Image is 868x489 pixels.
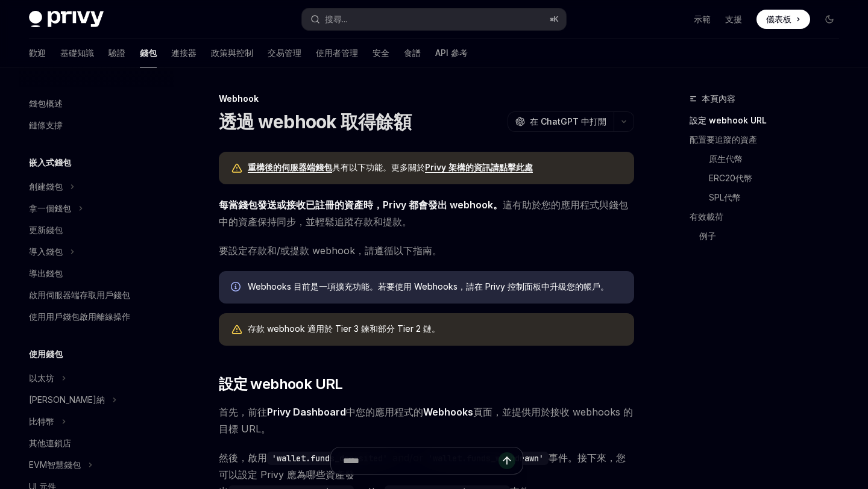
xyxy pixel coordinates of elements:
font: 透過 webhook 取得餘額 [219,111,411,132]
a: 鏈條支撐 [19,114,174,136]
button: 切換暗模式 [820,10,839,29]
button: 切換創建錢包部分 [19,176,174,198]
a: Privy Dashboard [267,406,346,419]
font: 更新錢包 [29,225,63,235]
font: 歡迎 [29,48,46,58]
a: 設定 webhook URL [690,111,849,130]
a: 儀表板 [756,10,810,29]
font: 比特幣 [29,416,54,426]
button: 開啟搜尋 [302,8,565,30]
font: 原生代幣 [709,154,743,164]
font: 創建錢包 [29,181,63,192]
a: 示範 [694,13,711,25]
a: 連接器 [171,39,197,67]
a: 支援 [725,13,742,25]
font: 在 ChatGPT 中打開 [530,116,606,126]
svg: 資訊 [231,282,243,294]
button: 切換以太坊部分 [19,367,174,389]
a: 錢包概述 [19,93,174,114]
font: 以太坊 [29,373,54,383]
font: 支援 [725,14,742,24]
font: 具有以下功能 [332,162,383,172]
a: 使用用戶錢包啟用離線操作 [19,306,174,328]
font: 錢包 [140,48,157,58]
font: 設定 webhook URL [690,115,767,125]
font: 。更多關於 [383,162,425,172]
font: 示範 [694,14,711,24]
font: 中您的應用程式的 [346,406,423,418]
font: 有效載荷 [690,211,723,222]
font: 交易管理 [268,48,301,58]
a: 食譜 [404,39,421,67]
img: 深色標誌 [29,11,104,28]
button: 切換 EVM 智慧錢包部分 [19,454,174,476]
font: ⌘ [550,14,553,23]
font: 使用錢包 [29,349,63,359]
font: 拿一個錢包 [29,203,71,213]
font: 連接器 [171,48,197,58]
font: Privy Dashboard [267,406,346,418]
font: 政策與控制 [211,48,253,58]
a: 錢包 [140,39,157,67]
font: 嵌入式錢包 [29,157,71,167]
font: 首先，前往 [219,406,267,418]
a: ERC20代幣 [690,169,849,188]
a: 安全 [373,39,389,67]
font: 安全 [373,48,389,58]
a: API 參考 [435,39,468,67]
button: 切換獲取錢包部分 [19,198,174,219]
a: 政策與控制 [211,39,253,67]
a: 重構後的伺服器端錢包 [248,162,332,173]
font: 使用者管理 [316,48,358,58]
a: Privy 架構的資訊請點擊此處 [425,162,533,173]
a: 其他連鎖店 [19,432,174,454]
input: 提問... [343,447,498,474]
a: 原生代幣 [690,149,849,169]
button: 切換 Solana 部分 [19,389,174,411]
font: 搜尋... [325,14,347,24]
a: 使用者管理 [316,39,358,67]
a: 有效載荷 [690,207,849,226]
font: 配置要追蹤的資產 [690,134,757,145]
font: 其他連鎖店 [29,438,71,448]
font: 要設定存款和/或提款 webhook，請遵循以下指南。 [219,244,442,257]
button: 發送訊息 [498,452,515,469]
font: K [553,14,559,23]
font: 錢包概述 [29,98,63,108]
font: 每當錢包發送或接收已註冊的資產時，Privy 都會發出 webhook。 [219,199,503,211]
font: Privy 架構的資訊請點擊此處 [425,162,533,172]
font: API 參考 [435,48,468,58]
font: EVM智慧錢包 [29,459,81,470]
font: 驗證 [108,48,125,58]
font: Webhooks [423,406,473,418]
font: 基礎知識 [60,48,94,58]
font: 例子 [699,231,716,241]
font: 使用用戶錢包啟用離線操作 [29,311,130,322]
button: 切換導入錢包部分 [19,241,174,263]
font: Webhooks 目前是一項擴充功能。若要使用 Webhooks，請在 Privy 控制面板中升級您的帳戶。 [248,281,609,291]
font: 導入錢包 [29,246,63,257]
font: 本頁內容 [702,93,735,104]
font: ERC20代幣 [709,173,752,183]
a: 更新錢包 [19,219,174,241]
a: 配置要追蹤的資產 [690,130,849,149]
font: 食譜 [404,48,421,58]
font: 重構後的伺服器端錢包 [248,162,332,172]
a: 導出錢包 [19,263,174,284]
font: 設定 webhook URL [219,375,343,393]
svg: 警告 [231,163,243,175]
a: SPL代幣 [690,188,849,207]
font: 儀表板 [766,14,791,24]
a: 基礎知識 [60,39,94,67]
button: 在 ChatGPT 中打開 [508,111,614,132]
a: 啟用伺服器端存取用戶錢包 [19,284,174,306]
font: 啟用伺服器端存取用戶錢包 [29,290,130,300]
a: 驗證 [108,39,125,67]
font: SPL代幣 [709,192,741,202]
svg: 警告 [231,324,243,336]
a: 歡迎 [29,39,46,67]
a: 例子 [690,226,849,246]
font: 導出錢包 [29,268,63,278]
a: Webhooks [423,406,473,419]
button: 切換比特幣部分 [19,411,174,432]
